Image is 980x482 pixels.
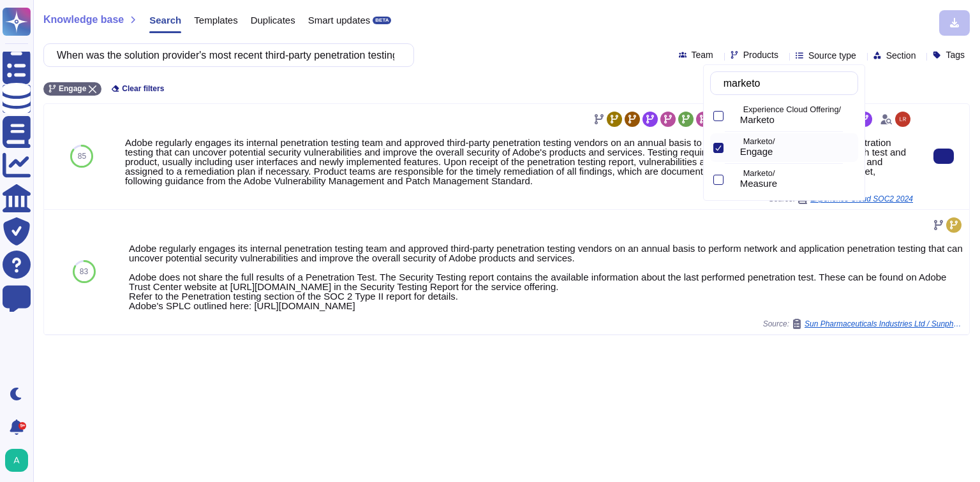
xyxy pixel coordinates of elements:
[122,85,164,92] span: Clear filters
[5,449,28,472] img: user
[3,446,37,474] button: user
[740,146,773,157] span: Engage
[740,178,777,189] span: Measure
[740,146,853,157] div: Engage
[730,172,735,187] div: Measure
[743,50,778,59] span: Products
[730,133,858,162] div: Engage
[730,101,858,130] div: Marketo
[743,106,853,114] p: Experience Cloud Offering/
[717,72,857,94] input: Search by keywords
[730,108,735,123] div: Marketo
[43,15,124,25] span: Knowledge base
[125,138,913,186] div: Adobe regularly engages its internal penetration testing team and approved third-party penetratio...
[730,165,858,194] div: Measure
[308,15,371,25] span: Smart updates
[50,44,401,66] input: Search a question or template...
[730,140,735,155] div: Engage
[740,114,775,126] span: Marketo
[740,178,853,189] div: Measure
[59,85,86,92] span: Engage
[743,170,853,178] p: Marketo/
[129,244,964,310] div: Adobe regularly engages its internal penetration testing team and approved third-party penetratio...
[149,15,181,25] span: Search
[80,268,88,275] span: 83
[373,17,391,24] div: BETA
[692,50,713,59] span: Team
[740,114,853,126] div: Marketo
[743,138,853,146] p: Marketo/
[251,15,295,25] span: Duplicates
[19,422,26,430] div: 9+
[78,152,86,160] span: 85
[805,320,964,328] span: Sun Pharmaceuticals Industries Ltd / Sunpharma CloudSecurity SaaS Assessment v1
[886,51,916,60] span: Section
[946,50,965,59] span: Tags
[895,112,910,127] img: user
[194,15,237,25] span: Templates
[763,319,964,329] span: Source:
[808,51,856,60] span: Source type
